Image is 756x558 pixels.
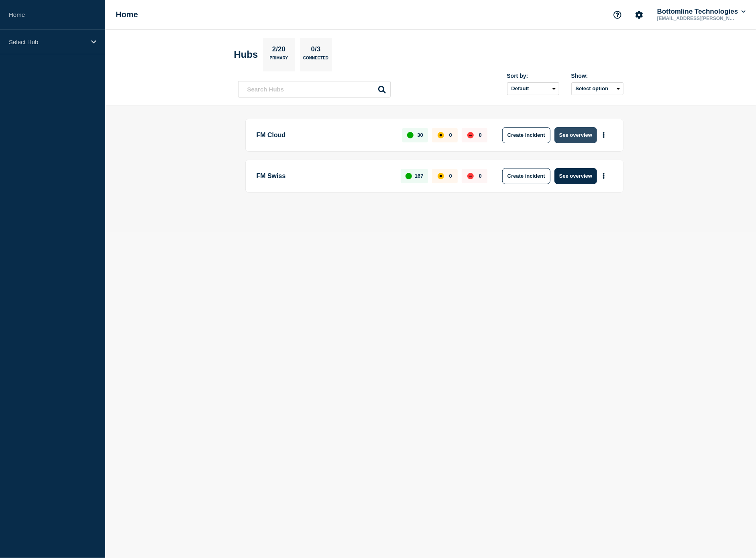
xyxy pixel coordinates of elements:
[308,45,324,56] p: 0/3
[303,56,328,64] p: Connected
[438,132,444,138] div: affected
[554,127,597,143] button: See overview
[467,173,474,179] div: down
[9,39,86,45] p: Select Hub
[417,132,423,138] p: 30
[571,73,624,79] div: Show:
[599,168,609,183] button: More actions
[502,127,550,143] button: Create incident
[415,173,424,179] p: 167
[438,173,444,179] div: affected
[407,132,414,138] div: up
[599,128,609,142] button: More actions
[554,168,597,184] button: See overview
[479,132,482,138] p: 0
[609,6,626,23] button: Support
[631,6,648,23] button: Account settings
[571,82,624,95] button: Select option
[449,173,452,179] p: 0
[479,173,482,179] p: 0
[449,132,452,138] p: 0
[507,73,559,79] div: Sort by:
[467,132,474,138] div: down
[116,10,138,19] h1: Home
[656,8,747,16] button: Bottomline Technologies
[507,82,559,95] select: Sort by
[257,168,392,184] p: FM Swiss
[656,16,739,21] p: [EMAIL_ADDRESS][PERSON_NAME][DOMAIN_NAME]
[238,81,391,97] input: Search Hubs
[269,45,288,56] p: 2/20
[502,168,550,184] button: Create incident
[257,127,393,143] p: FM Cloud
[406,173,412,179] div: up
[270,56,288,64] p: Primary
[234,49,258,60] h2: Hubs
